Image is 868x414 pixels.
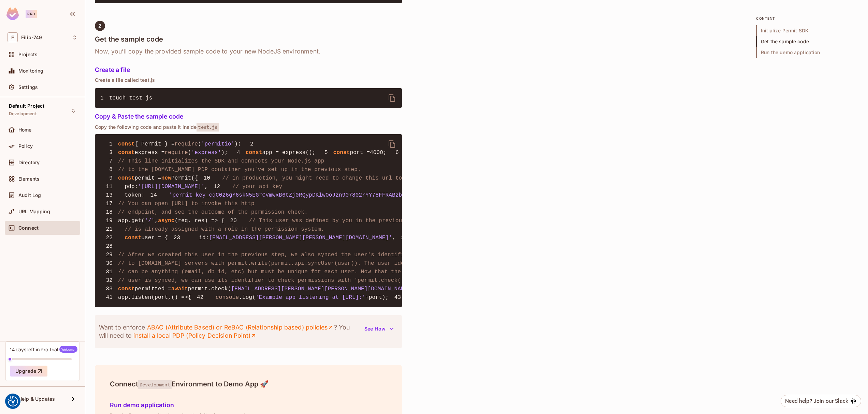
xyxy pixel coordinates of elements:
[246,150,262,156] span: const
[95,35,402,43] h4: Get the sample code
[9,103,44,109] span: Default Project
[18,127,32,133] span: Home
[95,66,402,73] h5: Create a file
[198,174,216,182] span: 10
[10,346,77,353] div: 14 days left in Pro Trial
[100,157,118,165] span: 7
[756,16,858,21] p: content
[118,269,401,275] span: // can be anything (email, db id, etc) but must be unique for each user. Now that the
[785,397,848,405] div: Need help? Join our Slack
[8,396,18,407] button: Consent Preferences
[99,323,360,340] p: Want to enforce ? You will need to
[95,113,402,120] h5: Copy & Paste the sample code
[98,23,101,29] span: 2
[118,252,411,258] span: // After we created this user in the previous step, we also synced the user's identifier
[133,332,257,340] a: install a local PDP (Policy Decision Point)
[169,192,498,198] span: 'permit_key_cqC026gY6skN5EGrCVmwxB6tZj0RQypDKlwOoJzn907802rYY78FFRABzbvrLjlnoMFJHyhCB6GNpwWFBWJVbU'
[249,218,435,224] span: // This user was defined by you in the previous step and
[191,150,221,156] span: 'express'
[100,174,118,182] span: 9
[232,184,282,190] span: // your api key
[118,167,361,173] span: // to the [DOMAIN_NAME] PDP container you've set up in the previous step.
[135,286,171,292] span: permitted =
[18,193,41,198] span: Audit Log
[135,175,161,181] span: permit =
[10,366,47,377] button: Upgrade
[360,323,398,334] button: See How
[100,191,118,199] span: 13
[350,150,370,156] span: port =
[100,140,118,148] span: 1
[118,218,145,224] span: app.get(
[208,183,226,191] span: 12
[118,286,135,292] span: const
[118,201,255,207] span: // You can open [URL] to invoke this http
[384,90,400,106] button: delete
[168,234,186,242] span: 23
[100,149,118,157] span: 3
[221,150,228,156] span: );
[110,402,387,409] h5: Run demo application
[141,235,168,241] span: user = {
[197,123,219,132] span: test.js
[100,259,118,267] span: 30
[118,158,324,164] span: // This line initializes the SDK and connects your Node.js app
[145,218,155,224] span: '/'
[384,136,400,152] button: delete
[18,68,44,74] span: Monitoring
[175,141,198,147] span: require
[370,150,383,156] span: 4000
[199,235,206,241] span: id
[118,260,428,266] span: // to [DOMAIN_NAME] servers with permit.write(permit.api.syncUser(user)). The user identifier
[392,235,395,241] span: ,
[118,141,135,147] span: const
[188,294,191,301] span: {
[333,150,350,156] span: const
[206,235,209,241] span: :
[100,200,118,208] span: 17
[118,277,411,283] span: // user is synced, we can use its identifier to check permissions with 'permit.check()'.
[100,285,118,293] span: 33
[216,294,239,301] span: console
[18,225,39,231] span: Connect
[231,286,414,292] span: [EMAIL_ADDRESS][PERSON_NAME][PERSON_NAME][DOMAIN_NAME]'
[125,235,142,241] span: const
[100,94,109,102] span: 1
[100,242,118,250] span: 28
[18,85,38,90] span: Settings
[18,176,40,182] span: Elements
[175,218,225,224] span: (req, res) => {
[201,141,235,147] span: 'permitio'
[365,294,389,301] span: +port);
[100,208,118,216] span: 18
[145,191,162,199] span: 14
[395,234,413,242] span: 24
[125,192,142,198] span: token
[100,217,118,225] span: 19
[138,380,172,389] span: Development
[756,25,858,36] span: Initialize Permit SDK
[18,396,55,402] span: Help & Updates
[118,175,135,181] span: const
[95,47,402,56] h6: Now, you’ll copy the provided sample code to your new NodeJS environment.
[222,175,469,181] span: // in production, you might need to change this url to fit your deployment
[100,268,118,276] span: 31
[188,150,191,156] span: (
[18,143,33,149] span: Policy
[225,217,242,225] span: 20
[109,95,153,101] span: touch test.js
[8,32,18,42] span: F
[26,10,37,18] div: Pro
[95,77,402,83] p: Create a file called test.js
[100,276,118,285] span: 32
[389,293,406,302] span: 43
[316,149,333,157] span: 5
[171,175,198,181] span: Permit({
[95,124,402,130] p: Copy the following code and paste it inside
[8,396,18,407] img: Revisit consent button
[171,286,188,292] span: await
[100,183,118,191] span: 11
[158,218,175,224] span: async
[256,294,365,301] span: 'Example app listening at [URL]:'
[135,141,175,147] span: { Permit } =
